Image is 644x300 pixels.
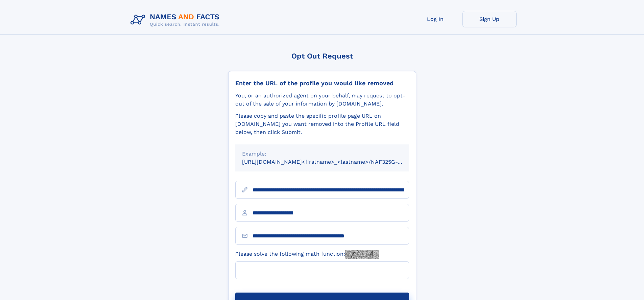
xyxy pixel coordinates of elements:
[235,250,379,259] label: Please solve the following math function:
[242,150,402,158] div: Example:
[228,52,416,60] div: Opt Out Request
[235,112,409,136] div: Please copy and paste the specific profile page URL on [DOMAIN_NAME] you want removed into the Pr...
[128,11,225,29] img: Logo Names and Facts
[462,11,517,27] a: Sign Up
[408,11,462,27] a: Log In
[242,159,422,165] small: [URL][DOMAIN_NAME]<firstname>_<lastname>/NAF325G-xxxxxxxx
[235,79,409,87] div: Enter the URL of the profile you would like removed
[235,92,409,108] div: You, or an authorized agent on your behalf, may request to opt-out of the sale of your informatio...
